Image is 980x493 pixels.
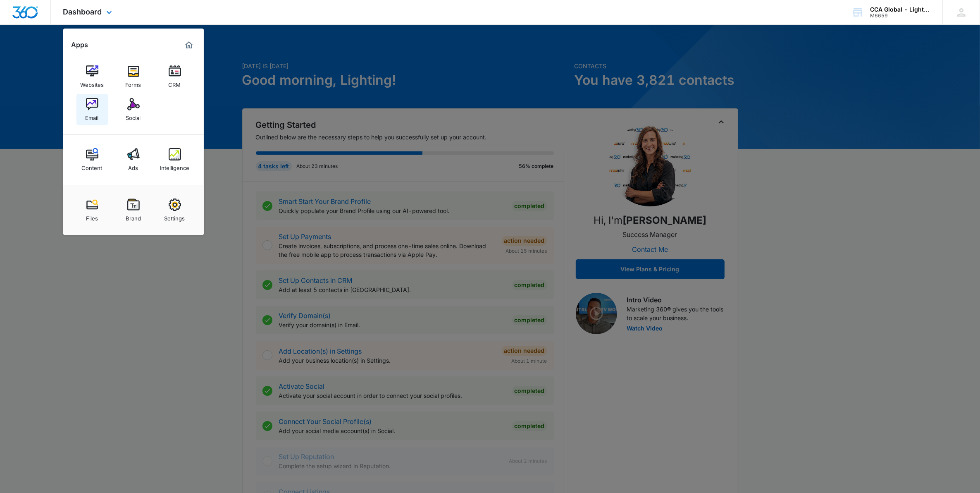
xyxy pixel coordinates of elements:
div: Forms [126,77,141,88]
div: account name [870,6,930,13]
a: Intelligence [159,144,191,175]
a: Content [76,144,108,175]
h2: Apps [72,41,88,49]
div: Websites [80,77,104,88]
div: Ads [129,160,138,171]
div: Files [86,211,98,222]
div: Settings [165,211,185,222]
div: Email [86,110,99,121]
div: Content [82,160,103,171]
a: Files [76,194,108,226]
a: Brand [118,194,149,226]
div: CRM [169,77,181,88]
div: Intelligence [160,160,189,171]
a: Settings [159,194,191,226]
a: Forms [118,61,149,92]
a: Ads [118,144,149,175]
span: Dashboard [63,7,102,16]
div: Brand [126,211,141,222]
div: Social [126,110,141,121]
a: Websites [76,61,108,92]
div: account id [870,13,930,19]
a: CRM [159,61,191,92]
a: Social [118,94,149,125]
a: Marketing 360® Dashboard [182,38,196,52]
a: Email [76,94,108,125]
